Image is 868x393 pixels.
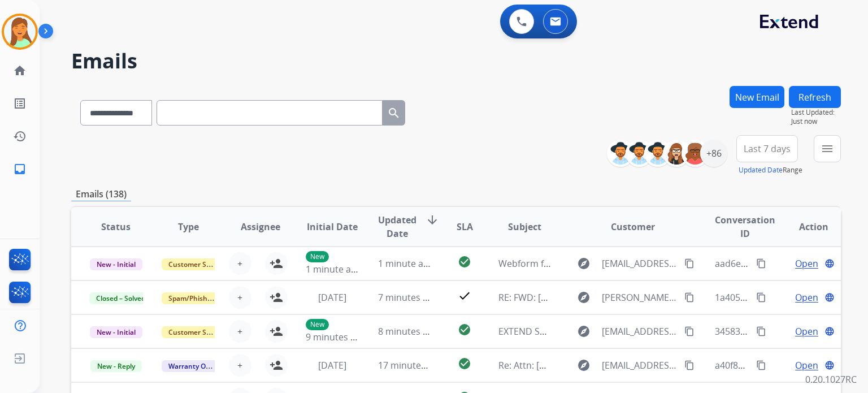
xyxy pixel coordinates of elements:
span: Status [101,220,131,234]
span: 8 minutes ago [378,325,439,338]
mat-icon: menu [821,142,834,156]
span: Open [795,325,818,338]
mat-icon: person_add [270,291,283,304]
span: [EMAIL_ADDRESS][DOMAIN_NAME] [602,257,678,270]
img: avatar [4,16,36,47]
mat-icon: search [387,106,401,120]
button: Updated Date [739,166,783,175]
mat-icon: check_circle [458,323,471,336]
mat-icon: person_add [270,257,283,270]
mat-icon: explore [577,291,591,304]
div: +86 [700,140,727,167]
span: [EMAIL_ADDRESS][DOMAIN_NAME] [602,325,678,338]
span: Customer [611,220,655,234]
span: Updated Date [378,213,416,240]
span: Webform from [EMAIL_ADDRESS][DOMAIN_NAME] on [DATE] [498,257,754,270]
span: New - Reply [90,360,142,372]
button: + [229,286,251,309]
mat-icon: language [824,360,835,370]
span: [PERSON_NAME][EMAIL_ADDRESS][DOMAIN_NAME] [602,291,678,304]
mat-icon: language [824,292,835,303]
span: EXTEND SHIPPING Ord# 34075457-01 [498,325,656,338]
mat-icon: list_alt [13,97,27,110]
span: Open [795,359,818,372]
span: 9 minutes ago [306,331,366,343]
h2: Emails [71,50,841,72]
mat-icon: content_copy [684,326,695,336]
span: Closed – Solved [89,292,152,304]
span: + [237,359,242,372]
span: 7 minutes ago [378,291,439,304]
span: Conversation ID [715,213,775,240]
span: Initial Date [307,220,358,234]
span: SLA [457,220,473,234]
span: Last Updated: [791,108,841,117]
span: [DATE] [318,359,346,372]
span: [DATE] [318,291,346,304]
span: Range [739,165,802,175]
mat-icon: inbox [13,162,27,176]
mat-icon: home [13,64,27,77]
mat-icon: person_add [270,325,283,338]
span: Last 7 days [744,146,791,151]
button: + [229,354,251,377]
mat-icon: check_circle [458,357,471,370]
th: Action [769,207,841,247]
mat-icon: content_copy [756,258,766,269]
span: + [237,325,242,338]
span: Customer Support [162,326,235,338]
button: + [229,320,251,343]
span: Assignee [241,220,280,234]
span: Spam/Phishing [162,292,224,304]
span: Type [178,220,199,234]
button: Refresh [789,86,841,108]
p: New [306,251,329,262]
button: New Email [730,86,784,108]
mat-icon: explore [577,325,591,338]
mat-icon: check [458,289,471,303]
span: [EMAIL_ADDRESS][DOMAIN_NAME] [602,359,678,372]
mat-icon: language [824,258,835,269]
p: 0.20.1027RC [805,373,857,386]
mat-icon: explore [577,359,591,372]
span: 17 minutes ago [378,359,444,372]
button: + [229,252,251,275]
mat-icon: content_copy [684,258,695,269]
span: Customer Support [162,258,235,270]
span: Just now [791,117,841,126]
mat-icon: check_circle [458,255,471,269]
mat-icon: content_copy [756,326,766,336]
mat-icon: content_copy [684,292,695,303]
span: RE: FWD: [STREET_ADDRESS] [498,291,619,304]
mat-icon: content_copy [756,360,766,370]
span: + [237,291,242,304]
mat-icon: person_add [270,359,283,372]
span: + [237,257,242,270]
span: Re: Attn: [PERSON_NAME] [498,359,606,372]
mat-icon: language [824,326,835,336]
span: New - Initial [90,258,142,270]
mat-icon: history [13,129,27,143]
mat-icon: explore [577,257,591,270]
span: Open [795,291,818,304]
p: New [306,319,329,330]
mat-icon: content_copy [756,292,766,303]
span: New - Initial [90,326,142,338]
span: Subject [508,220,541,234]
span: 1 minute ago [378,257,434,270]
mat-icon: content_copy [684,360,695,370]
p: Emails (138) [71,187,131,201]
mat-icon: arrow_downward [426,213,439,227]
span: 1 minute ago [306,263,362,275]
button: Last 7 days [736,135,798,162]
span: Warranty Ops [162,360,220,372]
span: Open [795,257,818,270]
